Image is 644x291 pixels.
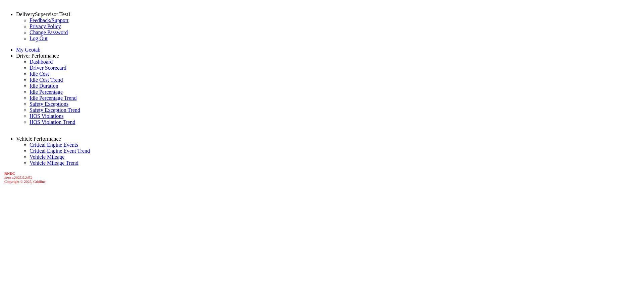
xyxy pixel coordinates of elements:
[30,59,53,65] a: Dashboard
[30,71,49,77] a: Idle Cost
[30,148,90,154] a: Critical Engine Event Trend
[30,107,80,113] a: Safety Exception Trend
[30,160,78,166] a: Vehicle Mileage Trend
[30,119,75,125] a: HOS Violation Trend
[30,154,64,160] a: Vehicle Mileage
[4,171,15,175] b: RNDC
[30,23,61,29] a: Privacy Policy
[30,142,78,148] a: Critical Engine Events
[4,171,641,184] div: Copyright © 2025, Gridline
[16,53,59,59] a: Driver Performance
[30,77,63,83] a: Idle Cost Trend
[30,29,68,35] a: Change Password
[30,101,68,107] a: Safety Exceptions
[4,175,33,179] i: beta v.2025.5.2452
[30,83,58,89] a: Idle Duration
[16,136,61,142] a: Vehicle Performance
[30,95,76,101] a: Idle Percentage Trend
[16,47,40,53] a: My Geotab
[30,89,63,95] a: Idle Percentage
[16,11,71,17] a: DeliverySupervisor Test1
[30,65,66,71] a: Driver Scorecard
[30,113,63,119] a: HOS Violations
[30,17,68,23] a: Feedback/Support
[30,35,48,41] a: Log Out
